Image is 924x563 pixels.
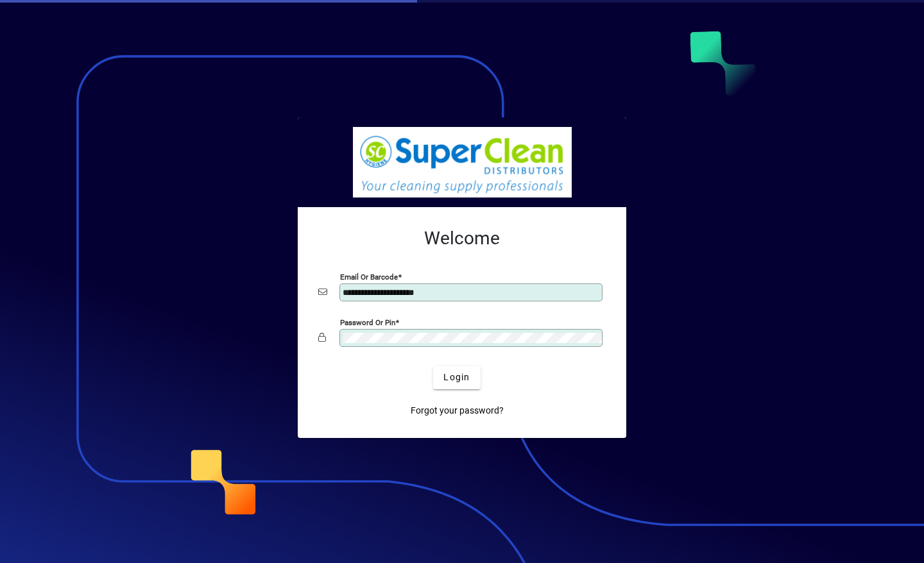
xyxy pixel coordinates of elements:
mat-label: Password or Pin [340,317,395,326]
a: Forgot your password? [406,399,509,423]
span: Forgot your password? [411,404,504,417]
span: Login [443,371,470,384]
h2: Welcome [318,228,606,249]
button: Login [433,366,480,389]
mat-label: Email or Barcode [340,272,398,281]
